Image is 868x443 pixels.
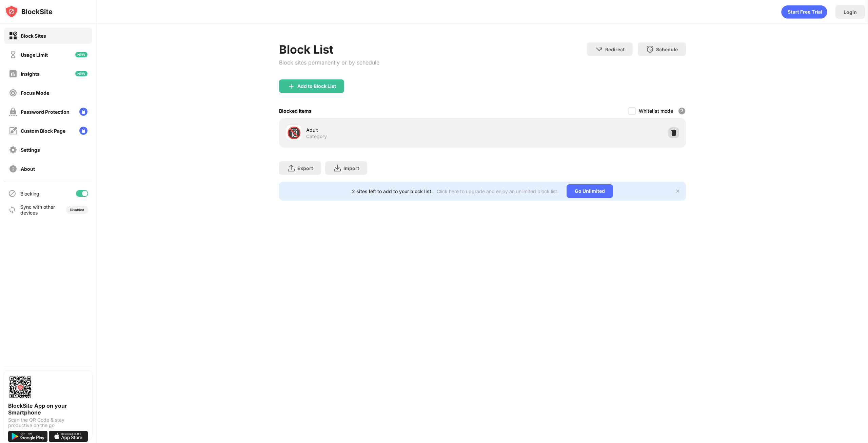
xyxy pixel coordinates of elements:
img: about-off.svg [9,165,17,173]
img: x-button.svg [675,188,680,194]
img: focus-off.svg [9,89,17,97]
div: 2 sites left to add to your block list. [352,188,433,194]
img: time-usage-off.svg [9,51,17,59]
img: lock-menu.svg [79,108,87,116]
div: Category [306,133,327,140]
img: insights-off.svg [9,70,17,78]
div: Click here to upgrade and enjoy an unlimited block list. [437,188,558,194]
img: sync-icon.svg [8,206,16,214]
div: Focus Mode [21,90,49,96]
div: Add to Block List [297,84,336,89]
img: get-it-on-google-play.svg [8,431,47,442]
img: password-protection-off.svg [9,108,17,116]
div: animation [781,5,827,19]
img: download-on-the-app-store.svg [49,431,88,442]
img: lock-menu.svg [79,127,87,135]
div: Insights [21,71,40,77]
div: Settings [21,147,40,153]
div: Blocking [20,191,39,197]
img: new-icon.svg [75,71,87,76]
img: options-page-qr-code.png [8,375,33,400]
div: Redirect [605,47,625,52]
div: Sync with other devices [20,204,55,216]
div: About [21,166,35,172]
img: new-icon.svg [75,52,87,57]
div: Login [844,9,857,15]
img: blocking-icon.svg [8,189,16,198]
div: 🔞 [287,126,301,140]
div: Schedule [656,47,678,52]
div: BlockSite App on your Smartphone [8,402,88,416]
div: Blocked Items [279,108,312,114]
div: Block List [279,42,379,56]
div: Block sites permanently or by schedule [279,59,379,66]
div: Password Protection [21,109,70,115]
div: Scan the QR Code & stay productive on the go [8,417,88,428]
img: block-on.svg [9,32,17,40]
div: Go Unlimited [567,184,613,198]
div: Custom Block Page [21,128,65,134]
div: Disabled [70,208,84,212]
div: Export [297,165,313,171]
div: Usage Limit [21,52,48,58]
div: Block Sites [21,33,46,39]
div: Import [343,165,359,171]
img: settings-off.svg [9,146,17,154]
img: customize-block-page-off.svg [9,127,17,135]
div: Whitelist mode [639,108,673,114]
img: logo-blocksite.svg [5,5,53,18]
div: Adult [306,126,482,133]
